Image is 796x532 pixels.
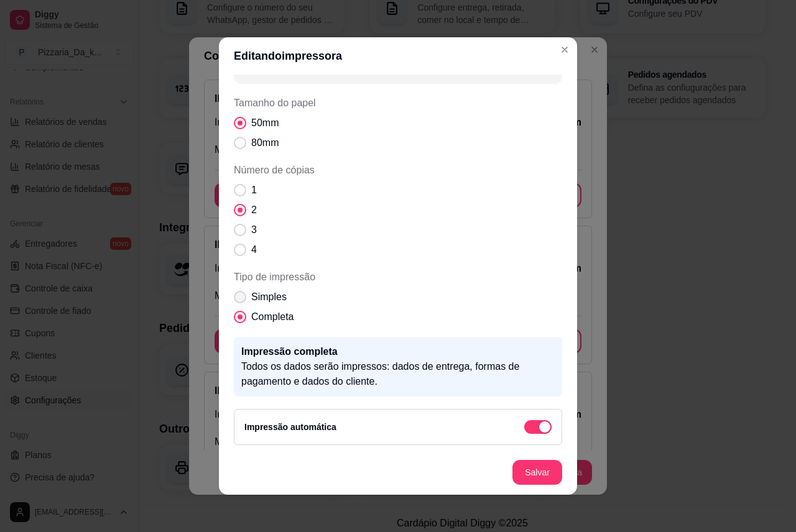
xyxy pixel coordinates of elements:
[251,203,257,218] span: 2
[251,242,257,257] span: 4
[234,270,562,285] span: Tipo de impressão
[251,135,279,150] span: 80mm
[234,96,562,150] div: Tamanho do papel
[251,116,279,131] span: 50mm
[251,183,257,198] span: 1
[234,163,562,257] div: Número de cópias
[241,344,555,359] p: Impressão completa
[251,290,287,305] span: Simples
[555,40,575,60] button: Close
[234,96,562,111] span: Tamanho do papel
[234,270,562,324] div: Tipo de impressão
[241,359,555,389] p: Todos os dados serão impressos: dados de entrega, formas de pagamento e dados do cliente.
[512,460,562,485] button: Salvar
[244,422,336,432] label: Impressão automática
[219,37,577,75] header: Editando impressora
[234,163,562,178] span: Número de cópias
[251,222,257,237] span: 3
[251,310,294,324] span: Completa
